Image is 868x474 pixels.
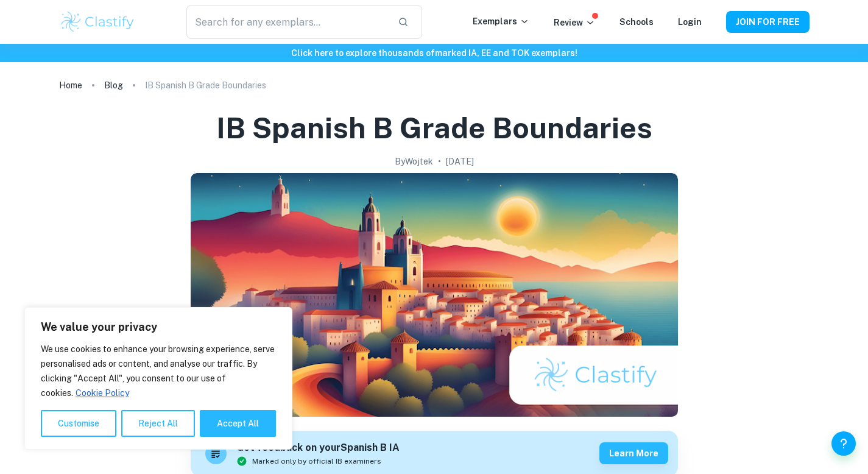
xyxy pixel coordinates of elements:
[831,431,856,456] button: Help and Feedback
[41,320,276,334] p: We value your privacy
[619,17,654,27] a: Schools
[41,410,116,437] button: Customise
[59,10,136,34] img: Clastify logo
[446,155,474,168] h2: [DATE]
[554,16,595,29] p: Review
[726,11,810,33] button: JOIN FOR FREE
[104,77,123,94] a: Blog
[599,442,668,464] button: Learn more
[216,108,652,147] h1: IB Spanish B Grade Boundaries
[59,77,82,94] a: Home
[678,17,702,27] a: Login
[186,5,387,39] input: Search for any exemplars...
[473,15,529,28] p: Exemplars
[438,155,441,168] p: •
[191,173,678,417] img: IB Spanish B Grade Boundaries cover image
[200,410,276,437] button: Accept All
[121,410,195,437] button: Reject All
[41,342,276,400] p: We use cookies to enhance your browsing experience, serve personalised ads or content, and analys...
[75,387,130,398] a: Cookie Policy
[236,440,400,456] h6: Get feedback on your Spanish B IA
[2,46,866,60] h6: Click here to explore thousands of marked IA, EE and TOK exemplars !
[252,456,381,467] span: Marked only by official IB examiners
[395,155,433,168] h2: By Wojtek
[145,79,266,92] p: IB Spanish B Grade Boundaries
[24,307,292,450] div: We value your privacy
